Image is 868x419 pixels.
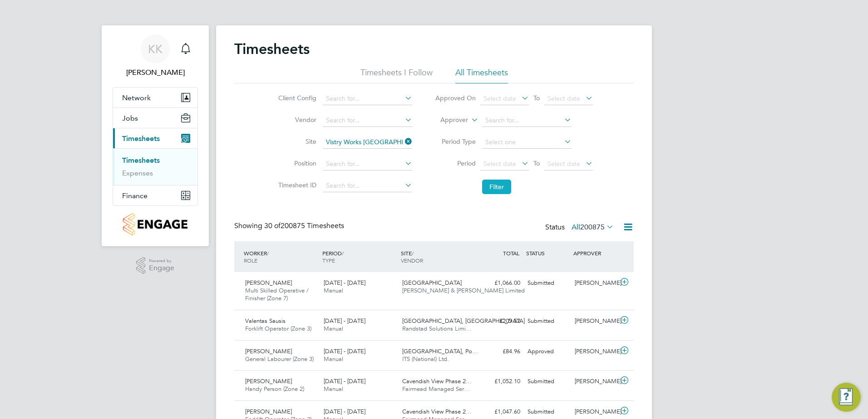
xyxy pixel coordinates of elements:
[136,257,175,274] a: Powered byEngage
[483,94,516,102] span: Select date
[324,287,343,294] span: Manual
[113,185,197,205] button: Finance
[482,114,572,127] input: Search for...
[402,325,472,332] span: Randstad Solutions Limi…
[122,114,138,122] span: Jobs
[102,25,209,246] nav: Main navigation
[402,317,525,325] span: [GEOGRAPHIC_DATA], [GEOGRAPHIC_DATA]
[245,325,311,332] span: Forklift Operator (Zone 3)
[149,264,174,272] span: Engage
[427,116,468,125] label: Approver
[245,347,292,355] span: [PERSON_NAME]
[148,43,163,55] span: KK
[324,377,365,385] span: [DATE] - [DATE]
[323,93,412,105] input: Search for...
[122,156,160,165] a: Timesheets
[276,159,316,167] label: Position
[571,344,618,359] div: [PERSON_NAME]
[113,34,198,78] a: KK[PERSON_NAME]
[113,88,197,107] button: Network
[832,383,861,412] button: Engage Resource Center
[524,245,571,261] div: STATUS
[276,116,316,124] label: Vendor
[402,347,478,355] span: [GEOGRAPHIC_DATA], Po…
[571,276,618,291] div: [PERSON_NAME]
[547,160,580,168] span: Select date
[324,385,343,393] span: Manual
[324,317,365,325] span: [DATE] - [DATE]
[324,279,365,287] span: [DATE] - [DATE]
[276,94,316,102] label: Client Config
[267,249,269,257] span: /
[342,249,344,257] span: /
[477,314,524,329] div: £209.52
[323,158,412,171] input: Search for...
[324,355,343,363] span: Manual
[245,279,292,287] span: [PERSON_NAME]
[234,221,346,231] div: Showing
[531,92,542,104] span: To
[571,245,618,261] div: APPROVER
[324,325,343,332] span: Manual
[122,191,148,200] span: Finance
[435,159,476,167] label: Period
[545,221,616,234] div: Status
[244,257,257,264] span: ROLE
[113,213,198,235] a: Go to home page
[245,385,304,393] span: Handy Person (Zone 2)
[483,160,516,168] span: Select date
[234,40,310,58] h2: Timesheets
[524,314,571,329] div: Submitted
[524,374,571,389] div: Submitted
[264,221,281,230] span: 30 of
[324,347,365,355] span: [DATE] - [DATE]
[113,148,197,185] div: Timesheets
[122,93,151,102] span: Network
[245,287,309,302] span: Multi Skilled Operative / Finisher (Zone 7)
[276,181,316,189] label: Timesheet ID
[402,385,470,393] span: Fairmead Managed Ser…
[322,257,335,264] span: TYPE
[113,108,197,128] button: Jobs
[113,128,197,148] button: Timesheets
[482,180,511,194] button: Filter
[402,377,472,385] span: Cavendish View Phase 2…
[122,169,153,177] a: Expenses
[524,344,571,359] div: Approved
[402,408,472,415] span: Cavendish View Phase 2…
[245,408,292,415] span: [PERSON_NAME]
[435,94,476,102] label: Approved On
[360,67,433,83] li: Timesheets I Follow
[320,245,399,268] div: PERIOD
[324,408,365,415] span: [DATE] - [DATE]
[149,257,174,265] span: Powered by
[435,137,476,146] label: Period Type
[571,314,618,329] div: [PERSON_NAME]
[276,137,316,146] label: Site
[402,355,449,363] span: ITS (National) Ltd.
[113,67,198,78] span: Katie Kelly
[572,223,614,232] label: All
[122,134,160,143] span: Timesheets
[245,377,292,385] span: [PERSON_NAME]
[531,157,542,169] span: To
[547,94,580,102] span: Select date
[245,317,286,325] span: Valentas Sausis
[245,355,314,363] span: General Labourer (Zone 3)
[123,213,187,235] img: countryside-properties-logo-retina.png
[323,114,412,127] input: Search for...
[455,67,508,83] li: All Timesheets
[482,136,572,149] input: Select one
[399,245,477,268] div: SITE
[402,287,525,294] span: [PERSON_NAME] & [PERSON_NAME] Limited
[264,221,344,230] span: 200875 Timesheets
[402,279,462,287] span: [GEOGRAPHIC_DATA]
[412,249,414,257] span: /
[477,374,524,389] div: £1,052.10
[524,276,571,291] div: Submitted
[323,136,412,149] input: Search for...
[503,249,519,257] span: TOTAL
[477,276,524,291] div: £1,066.00
[477,344,524,359] div: £84.96
[571,374,618,389] div: [PERSON_NAME]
